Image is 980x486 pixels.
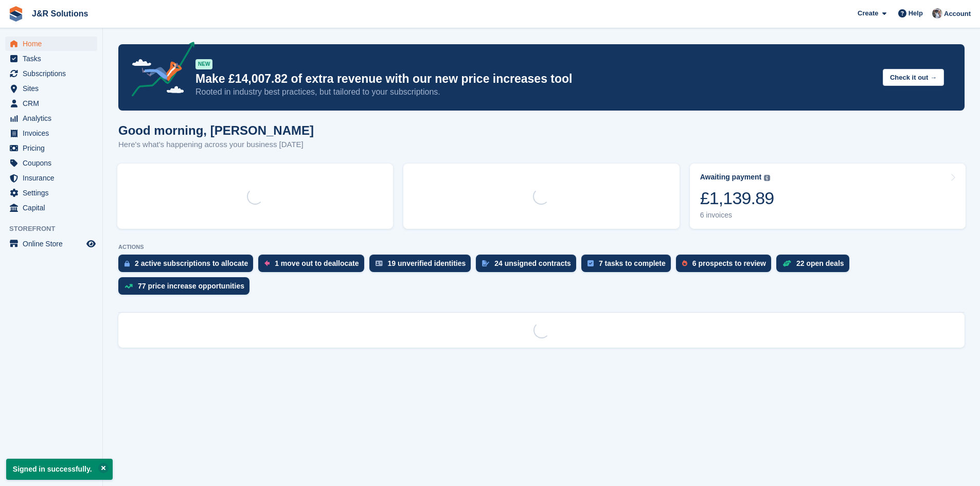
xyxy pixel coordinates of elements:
span: Home [23,37,84,51]
span: Coupons [23,156,84,170]
div: 6 prospects to review [692,259,766,267]
a: 22 open deals [776,255,854,277]
div: 24 unsigned contracts [494,259,571,267]
p: Rooted in industry best practices, but tailored to your subscriptions. [195,86,875,98]
div: NEW [195,59,212,69]
img: move_outs_to_deallocate_icon-f764333ba52eb49d3ac5e1228854f67142a1ed5810a6f6cc68b1a99e826820c5.svg [264,260,270,266]
a: 19 unverified identities [369,255,476,277]
a: menu [5,171,97,185]
div: 6 invoices [700,211,774,220]
a: menu [5,126,97,140]
p: ACTIONS [118,244,965,250]
span: Subscriptions [23,66,84,81]
img: deal-1b604bf984904fb50ccaf53a9ad4b4a5d6e5aea283cecdc64d6e3604feb123c2.svg [782,260,791,267]
a: 7 tasks to complete [581,255,676,277]
div: 19 unverified identities [388,259,466,267]
img: prospect-51fa495bee0391a8d652442698ab0144808aea92771e9ea1ae160a38d050c398.svg [682,260,687,266]
span: Account [944,9,971,19]
span: CRM [23,96,84,111]
a: menu [5,237,97,251]
span: Analytics [23,111,84,125]
div: Awaiting payment [700,173,762,182]
span: Settings [23,186,84,200]
a: menu [5,201,97,215]
a: 2 active subscriptions to allocate [118,255,258,277]
span: Invoices [23,126,84,140]
h1: Good morning, [PERSON_NAME] [118,123,314,137]
div: 7 tasks to complete [599,259,666,267]
img: price_increase_opportunities-93ffe204e8149a01c8c9dc8f82e8f89637d9d84a8eef4429ea346261dce0b2c0.svg [124,284,133,289]
button: Check it out → [883,69,944,86]
a: Preview store [85,238,97,250]
a: menu [5,186,97,200]
a: menu [5,81,97,96]
p: Here's what's happening across your business [DATE] [118,139,314,151]
p: Make £14,007.82 of extra revenue with our new price increases tool [195,71,875,86]
span: Insurance [23,171,84,185]
a: menu [5,141,97,155]
span: Capital [23,201,84,215]
div: £1,139.89 [700,188,774,209]
a: menu [5,156,97,170]
img: task-75834270c22a3079a89374b754ae025e5fb1db73e45f91037f5363f120a921f8.svg [587,260,594,266]
span: Pricing [23,141,84,155]
a: menu [5,66,97,81]
span: Online Store [23,237,84,251]
a: Awaiting payment £1,139.89 6 invoices [690,164,966,229]
a: 6 prospects to review [676,255,776,277]
img: Steve Revell [932,8,942,19]
div: 1 move out to deallocate [275,259,359,267]
a: menu [5,51,97,66]
a: 1 move out to deallocate [258,255,369,277]
span: Sites [23,81,84,96]
a: 24 unsigned contracts [476,255,581,277]
img: verify_identity-adf6edd0f0f0b5bbfe63781bf79b02c33cf7c696d77639b501bdc392416b5a36.svg [376,260,383,266]
img: price-adjustments-announcement-icon-8257ccfd72463d97f412b2fc003d46551f7dbcb40ab6d574587a9cd5c0d94... [123,42,195,100]
img: contract_signature_icon-13c848040528278c33f63329250d36e43548de30e8caae1d1a13099fd9432cc5.svg [482,260,489,266]
span: Storefront [9,224,102,234]
div: 77 price increase opportunities [138,282,244,290]
p: Signed in successfully. [6,459,113,480]
a: menu [5,96,97,111]
img: icon-info-grey-7440780725fd019a000dd9b08b2336e03edf1995a4989e88bcd33f0948082b44.svg [764,175,770,181]
div: 2 active subscriptions to allocate [135,259,248,267]
span: Create [858,8,878,19]
a: menu [5,37,97,51]
a: menu [5,111,97,125]
img: stora-icon-8386f47178a22dfd0bd8f6a31ec36ba5ce8667c1dd55bd0f319d3a0aa187defe.svg [8,6,24,22]
img: active_subscription_to_allocate_icon-d502201f5373d7db506a760aba3b589e785aa758c864c3986d89f69b8ff3... [124,260,130,267]
a: J&R Solutions [28,5,92,22]
div: 22 open deals [796,259,844,267]
span: Tasks [23,51,84,66]
span: Help [908,8,923,19]
a: 77 price increase opportunities [118,277,255,300]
